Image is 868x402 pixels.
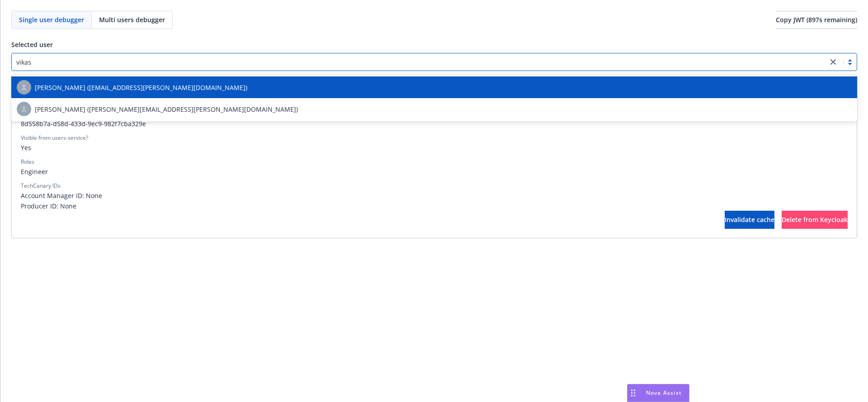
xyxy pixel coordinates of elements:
span: [PERSON_NAME] ([EMAIL_ADDRESS][PERSON_NAME][DOMAIN_NAME]) [35,83,247,92]
span: Delete from Keycloak [782,215,848,224]
button: Nova Assist [627,384,689,402]
span: Engineer [21,167,848,176]
span: Single user debugger [19,15,84,24]
div: Roles [21,158,34,166]
span: [PERSON_NAME] ([PERSON_NAME][EMAIL_ADDRESS][PERSON_NAME][DOMAIN_NAME]) [35,104,298,114]
a: close [828,57,839,67]
span: 8d558b7a-d58d-433d-9ec9-982f7cba329e [21,119,848,128]
span: Multi users debugger [99,15,165,24]
button: Delete from Keycloak [782,211,848,229]
span: Account Manager ID: None [21,191,848,200]
span: Copy JWT ( 897 s remaining) [776,15,857,24]
span: Selected user [11,40,53,49]
span: Yes [21,143,848,152]
div: Visible from users-service? [21,134,88,142]
div: Drag to move [627,384,639,402]
button: Invalidate cache [725,211,774,229]
span: Invalidate cache [725,215,774,224]
button: Copy JWT (897s remaining) [776,11,857,29]
div: TechCanary IDs [21,182,61,190]
span: Nova Assist [646,389,682,397]
span: Producer ID: None [21,201,848,211]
